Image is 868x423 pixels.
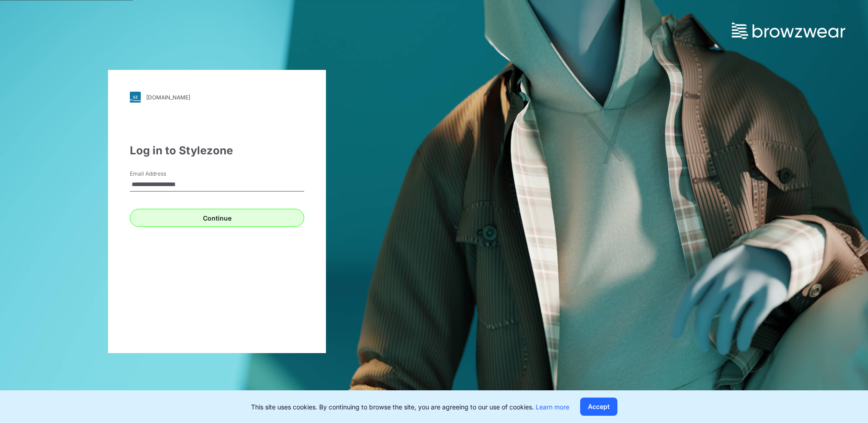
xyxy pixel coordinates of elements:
div: [DOMAIN_NAME] [146,94,190,101]
a: Learn more [536,403,569,411]
div: Log in to Stylezone [130,143,304,159]
a: [DOMAIN_NAME] [130,92,304,103]
label: Email Address [130,170,193,178]
button: Continue [130,209,304,227]
img: browzwear-logo.73288ffb.svg [732,23,845,39]
img: svg+xml;base64,PHN2ZyB3aWR0aD0iMjgiIGhlaWdodD0iMjgiIHZpZXdCb3g9IjAgMCAyOCAyOCIgZmlsbD0ibm9uZSIgeG... [130,92,141,103]
p: This site uses cookies. By continuing to browse the site, you are agreeing to our use of cookies. [251,402,569,412]
button: Accept [580,398,617,416]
